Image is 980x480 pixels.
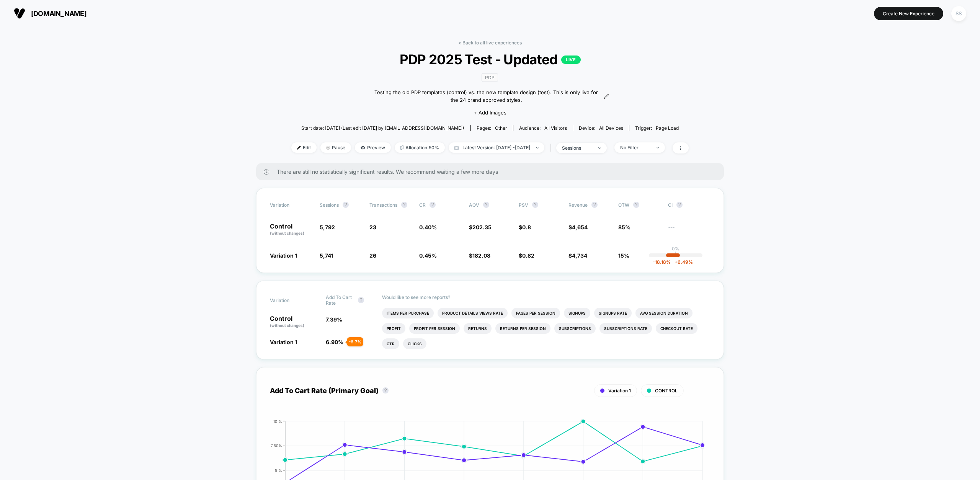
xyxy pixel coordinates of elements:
[562,145,593,151] div: sessions
[320,202,339,208] span: Sessions
[454,146,459,150] img: calendar
[11,7,89,20] button: [DOMAIN_NAME]
[599,125,623,131] span: all devices
[598,147,601,149] img: end
[31,10,87,18] span: [DOMAIN_NAME]
[671,259,693,265] span: 6.49 %
[472,224,492,230] span: 202.35
[949,6,969,21] button: SS
[633,202,639,208] button: ?
[14,8,25,19] img: Visually logo
[618,202,660,208] span: OTW
[419,252,437,259] span: 0.45 %
[618,224,630,230] span: 85%
[483,202,489,208] button: ?
[519,202,528,208] span: PSV
[635,308,693,318] li: Avg Session Duration
[277,168,709,175] span: There are still no statistically significant results. We recommend waiting a few more days
[573,125,629,131] span: Device:
[618,252,629,259] span: 15%
[320,142,351,153] span: Pause
[343,202,349,208] button: ?
[472,252,490,259] span: 182.08
[270,323,304,328] span: (without changes)
[326,294,354,306] span: Add To Cart Rate
[438,308,508,318] li: Product Details Views Rate
[458,40,522,46] a: < Back to all live experiences
[572,252,587,259] span: 4,734
[668,225,710,236] span: ---
[469,202,479,208] span: AOV
[536,147,539,149] img: end
[519,125,567,131] div: Audience:
[403,338,426,349] li: Clicks
[449,142,544,153] span: Latest Version: [DATE] - [DATE]
[672,246,679,251] p: 0%
[291,142,317,153] span: Edit
[371,89,602,104] span: Testing the old PDP templates (control) vs. the new template design (test). ﻿This is only live fo...
[326,146,330,150] img: end
[355,142,391,153] span: Preview
[519,224,531,230] span: $
[419,224,437,230] span: 0.40 %
[657,147,659,149] img: end
[568,252,587,259] span: $
[382,308,434,318] li: Items Per Purchase
[382,387,389,393] button: ?
[326,316,342,323] span: 7.39 %
[519,252,534,259] span: $
[620,145,651,150] div: No Filter
[482,73,498,82] span: PDP
[594,308,632,318] li: Signups Rate
[382,323,405,334] li: Profit
[655,388,678,393] span: CONTROL
[608,388,631,393] span: Variation 1
[270,223,312,236] p: Control
[532,202,538,208] button: ?
[382,338,399,349] li: Ctr
[347,337,363,346] div: - 6.7 %
[270,339,297,345] span: Variation 1
[270,315,318,328] p: Control
[270,231,304,235] span: (without changes)
[419,202,426,208] span: CR
[635,125,679,131] div: Trigger:
[311,51,669,67] span: PDP 2025 Test - Updated
[675,251,676,257] p: |
[554,323,596,334] li: Subscriptions
[668,202,710,208] span: CI
[653,259,671,265] span: -18.18 %
[326,339,343,345] span: 6.90 %
[369,224,376,230] span: 23
[495,125,507,131] span: other
[270,202,312,208] span: Variation
[548,142,556,153] span: |
[401,202,407,208] button: ?
[469,224,492,230] span: $
[301,125,464,131] span: Start date: [DATE] (Last edit [DATE] by [EMAIL_ADDRESS][DOMAIN_NAME])
[320,224,335,230] span: 5,792
[564,308,590,318] li: Signups
[275,469,282,473] tspan: 5 %
[382,294,710,300] p: Would like to see more reports?
[656,125,679,131] span: Page Load
[656,323,697,334] li: Checkout Rate
[495,323,550,334] li: Returns Per Session
[320,252,333,259] span: 5,741
[544,125,567,131] span: All Visitors
[951,6,966,21] div: SS
[409,323,460,334] li: Profit Per Session
[568,202,588,208] span: Revenue
[572,224,588,230] span: 4,654
[369,252,376,259] span: 26
[270,252,297,259] span: Variation 1
[270,294,312,306] span: Variation
[591,202,598,208] button: ?
[675,259,678,265] span: +
[676,202,683,208] button: ?
[522,252,534,259] span: 0.82
[561,56,580,64] p: LIVE
[599,323,652,334] li: Subscriptions Rate
[511,308,560,318] li: Pages Per Session
[464,323,492,334] li: Returns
